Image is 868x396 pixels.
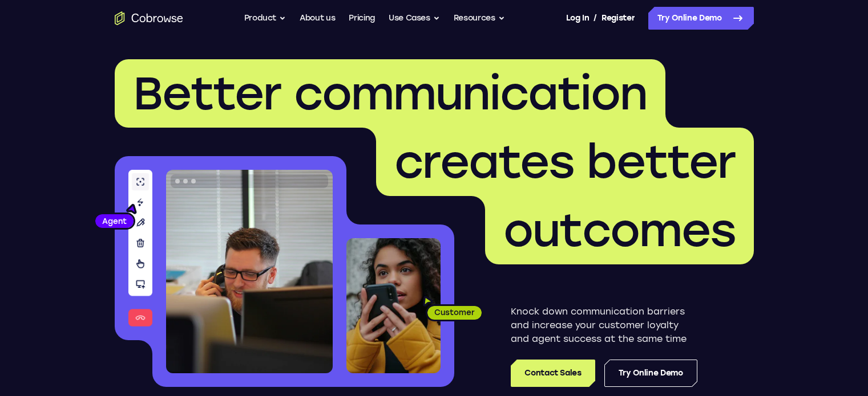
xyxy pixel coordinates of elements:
[394,134,736,189] span: creates better
[244,7,286,30] button: Product
[115,11,183,25] a: Go to the home page
[601,7,635,30] a: Register
[511,360,595,387] a: Contact Sales
[511,305,697,346] p: Knock down communication barriers and increase your customer loyalty and agent success at the sam...
[503,203,736,258] span: outcomes
[346,238,441,373] img: A customer holding their phone
[454,7,505,30] button: Resources
[389,7,440,30] button: Use Cases
[133,66,647,121] span: Better communication
[566,7,589,30] a: Log In
[166,170,333,373] img: A customer support agent talking on the phone
[604,360,697,387] a: Try Online Demo
[349,7,375,30] a: Pricing
[648,7,754,30] a: Try Online Demo
[300,7,335,30] a: About us
[594,11,597,25] span: /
